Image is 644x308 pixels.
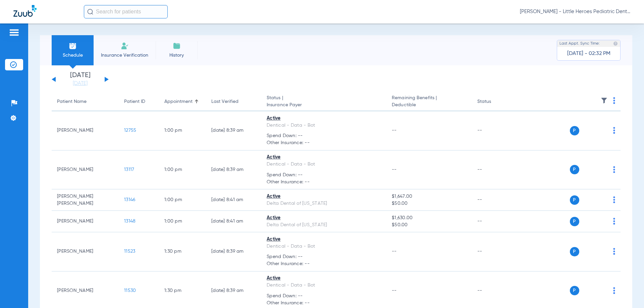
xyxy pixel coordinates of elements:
[570,126,579,135] span: P
[124,167,134,172] span: 13117
[570,247,579,256] span: P
[60,80,100,87] a: [DATE]
[124,288,136,293] span: 11530
[99,52,151,59] span: Insurance Verification
[159,232,206,271] td: 1:30 PM
[124,197,135,202] span: 13146
[267,115,381,122] div: Active
[613,287,615,294] img: group-dot-blue.svg
[392,102,466,109] span: Deductible
[267,154,381,161] div: Active
[13,5,37,17] img: Zuub Logo
[392,128,397,133] span: --
[52,189,119,211] td: [PERSON_NAME] [PERSON_NAME]
[124,219,136,224] span: 13148
[164,98,201,105] div: Appointment
[159,150,206,190] td: 1:00 PM
[57,98,113,105] div: Patient Name
[57,98,87,105] div: Patient Name
[570,195,579,205] span: P
[52,232,119,271] td: [PERSON_NAME]
[206,111,261,150] td: [DATE] 8:39 AM
[124,98,154,105] div: Patient ID
[392,193,466,200] span: $1,647.00
[267,161,381,168] div: Dentical - Data - Bot
[267,236,381,243] div: Active
[613,127,615,134] img: group-dot-blue.svg
[267,214,381,222] div: Active
[472,232,517,271] td: --
[267,139,381,146] span: Other Insurance: --
[267,275,381,282] div: Active
[392,222,466,229] span: $50.00
[472,189,517,211] td: --
[613,218,615,225] img: group-dot-blue.svg
[392,288,397,293] span: --
[159,189,206,211] td: 1:00 PM
[124,128,136,133] span: 12755
[472,111,517,150] td: --
[159,211,206,232] td: 1:00 PM
[613,196,615,203] img: group-dot-blue.svg
[613,41,618,46] img: last sync help info
[124,98,145,105] div: Patient ID
[267,293,381,300] span: Spend Down: --
[267,243,381,250] div: Dentical - Data - Bot
[9,28,19,37] img: hamburger-icon
[52,211,119,232] td: [PERSON_NAME]
[520,8,631,15] span: [PERSON_NAME] - Little Heroes Pediatric Dentistry
[60,72,100,87] li: [DATE]
[267,179,381,186] span: Other Insurance: --
[52,111,119,150] td: [PERSON_NAME]
[161,52,193,59] span: History
[392,200,466,207] span: $50.00
[87,9,93,15] img: Search Icon
[206,211,261,232] td: [DATE] 8:41 AM
[267,102,381,109] span: Insurance Payer
[57,52,89,59] span: Schedule
[570,286,579,295] span: P
[567,50,610,57] span: [DATE] - 02:32 PM
[159,111,206,150] td: 1:00 PM
[267,200,381,207] div: Delta Dental of [US_STATE]
[173,42,181,50] img: History
[206,150,261,190] td: [DATE] 8:39 AM
[267,300,381,307] span: Other Insurance: --
[52,150,119,190] td: [PERSON_NAME]
[559,40,600,47] span: Last Appt. Sync Time:
[211,98,238,105] div: Last Verified
[121,42,129,50] img: Manual Insurance Verification
[164,98,193,105] div: Appointment
[261,93,386,111] th: Status |
[211,98,256,105] div: Last Verified
[392,249,397,254] span: --
[570,217,579,226] span: P
[206,232,261,271] td: [DATE] 8:39 AM
[392,214,466,222] span: $1,630.00
[267,253,381,260] span: Spend Down: --
[267,172,381,179] span: Spend Down: --
[267,282,381,289] div: Dentical - Data - Bot
[267,222,381,229] div: Delta Dental of [US_STATE]
[472,211,517,232] td: --
[472,93,517,111] th: Status
[601,97,607,104] img: filter.svg
[472,150,517,190] td: --
[267,260,381,267] span: Other Insurance: --
[267,193,381,200] div: Active
[613,248,615,255] img: group-dot-blue.svg
[386,93,472,111] th: Remaining Benefits |
[267,132,381,139] span: Spend Down: --
[613,97,615,104] img: group-dot-blue.svg
[267,122,381,129] div: Dentical - Data - Bot
[124,249,135,254] span: 11523
[206,189,261,211] td: [DATE] 8:41 AM
[84,5,168,18] input: Search for patients
[613,166,615,173] img: group-dot-blue.svg
[69,42,77,50] img: Schedule
[570,165,579,174] span: P
[392,167,397,172] span: --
